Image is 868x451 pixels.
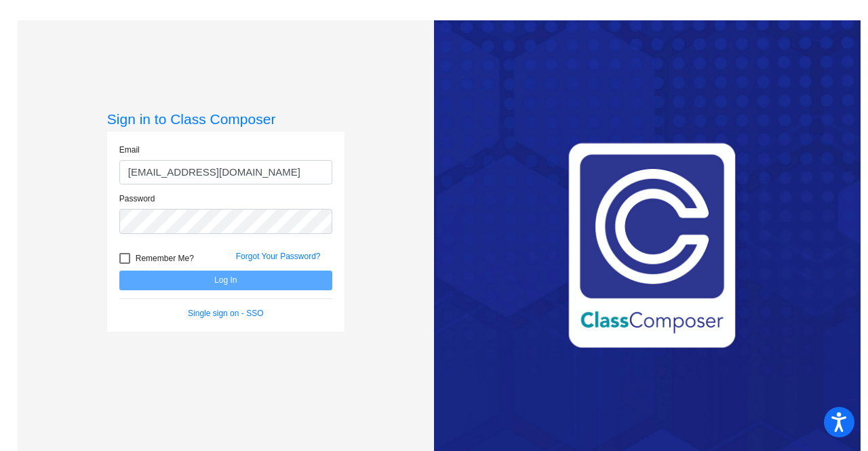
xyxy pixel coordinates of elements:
[107,111,344,128] h3: Sign in to Class Composer
[119,144,140,156] label: Email
[136,250,194,267] span: Remember Me?
[236,252,321,261] a: Forgot Your Password?
[188,309,263,318] a: Single sign on - SSO
[119,271,332,290] button: Log In
[119,193,155,205] label: Password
